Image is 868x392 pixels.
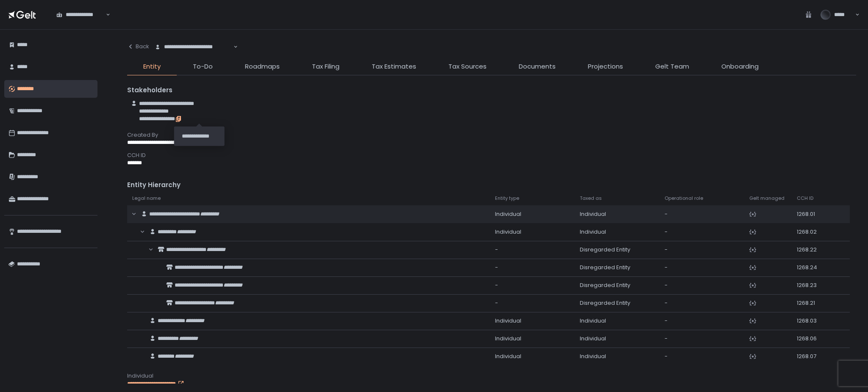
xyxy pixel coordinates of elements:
[665,195,703,202] span: Operational role
[127,43,149,50] div: Back
[580,246,654,254] div: Disregarded Entity
[665,335,739,342] div: -
[580,299,654,307] div: Disregarded Entity
[495,195,519,202] span: Entity type
[193,62,213,72] span: To-Do
[665,228,739,236] div: -
[665,264,739,271] div: -
[245,62,280,72] span: Roadmaps
[580,335,654,342] div: Individual
[127,180,856,190] div: Entity Hierarchy
[580,282,654,289] div: Disregarded Entity
[372,62,416,72] span: Tax Estimates
[749,195,785,202] span: Gelt managed
[149,38,238,56] div: Search for option
[495,282,570,289] div: -
[588,62,623,72] span: Projections
[127,372,856,380] div: Individual
[495,317,570,325] div: Individual
[580,210,654,218] div: Individual
[105,11,105,19] input: Search for option
[495,335,570,342] div: Individual
[721,62,759,72] span: Onboarding
[665,210,739,218] div: -
[665,317,739,325] div: -
[797,210,826,218] div: 1268.01
[51,6,110,23] div: Search for option
[580,317,654,325] div: Individual
[580,195,602,202] span: Taxed as
[132,195,161,202] span: Legal name
[797,282,826,289] div: 1268.23
[797,335,826,342] div: 1268.06
[127,38,149,55] button: Back
[495,246,570,254] div: -
[797,299,826,307] div: 1268.21
[127,152,856,159] div: CCH ID
[797,353,826,360] div: 1268.07
[495,264,570,271] div: -
[797,195,813,202] span: CCH ID
[797,228,826,236] div: 1268.02
[495,228,570,236] div: Individual
[127,131,856,139] div: Created By
[312,62,339,72] span: Tax Filing
[143,62,161,72] span: Entity
[665,353,739,360] div: -
[665,299,739,307] div: -
[495,299,570,307] div: -
[495,210,570,218] div: Individual
[495,353,570,360] div: Individual
[580,264,654,271] div: Disregarded Entity
[448,62,487,72] span: Tax Sources
[797,264,826,271] div: 1268.24
[665,246,739,254] div: -
[580,228,654,236] div: Individual
[797,317,826,325] div: 1268.03
[797,246,826,254] div: 1268.22
[127,86,856,95] div: Stakeholders
[655,62,689,72] span: Gelt Team
[580,353,654,360] div: Individual
[665,282,739,289] div: -
[519,62,556,72] span: Documents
